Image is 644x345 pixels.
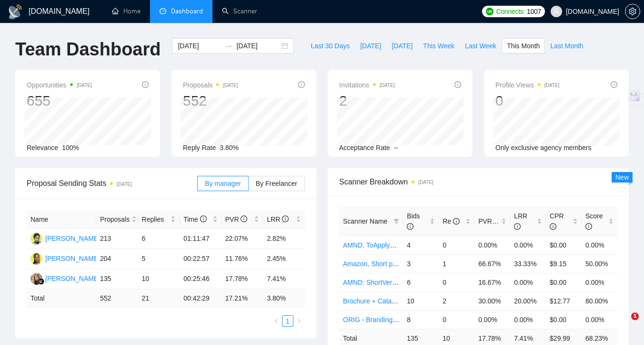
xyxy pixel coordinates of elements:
[439,291,474,310] td: 2
[339,176,617,188] span: Scanner Breakdown
[355,38,386,54] button: [DATE]
[585,212,603,230] span: Score
[263,269,305,289] td: 7.41%
[439,236,474,254] td: 0
[454,81,461,88] span: info-circle
[27,177,197,189] span: Proposal Sending Stats
[631,313,639,320] span: 1
[392,214,401,228] span: filter
[282,216,289,222] span: info-circle
[585,223,592,230] span: info-circle
[180,289,221,308] td: 00:42:29
[225,216,248,223] span: PVR
[142,81,149,88] span: info-circle
[418,38,460,54] button: This Week
[282,316,293,326] a: 1
[407,212,420,230] span: Bids
[474,291,510,310] td: 30.00%
[394,144,398,151] span: --
[27,79,92,91] span: Opportunities
[403,310,439,329] td: 8
[221,269,263,289] td: 17.78%
[360,41,381,51] span: [DATE]
[343,217,387,225] span: Scanner Name
[496,6,525,17] span: Connects:
[582,273,617,291] td: 0.00%
[403,254,439,273] td: 3
[625,8,640,15] a: setting
[439,254,474,273] td: 1
[171,7,203,15] span: Dashboard
[30,234,100,242] a: AO[PERSON_NAME]
[30,253,42,265] img: D
[311,41,350,51] span: Last 30 Days
[30,233,42,245] img: AO
[582,291,617,310] td: 80.00%
[183,92,238,110] div: 552
[138,249,180,269] td: 5
[495,144,592,151] span: Only exclusive agency members
[96,210,138,229] th: Proposals
[183,144,216,151] span: Reply Rate
[550,41,583,51] span: Last Month
[495,79,559,91] span: Profile Views
[439,273,474,291] td: 0
[138,210,180,229] th: Replies
[100,214,130,225] span: Proposals
[236,41,280,51] input: End date
[221,249,263,269] td: 11.76%
[263,249,305,269] td: 2.45%
[443,217,460,225] span: Re
[27,144,58,151] span: Relevance
[486,8,493,15] img: upwork-logo.png
[298,81,305,88] span: info-circle
[293,315,305,327] li: Next Page
[403,291,439,310] td: 10
[305,38,355,54] button: Last 30 Days
[546,236,582,254] td: $0.00
[180,229,221,249] td: 01:11:47
[271,315,282,327] button: left
[453,218,460,225] span: info-circle
[200,216,207,222] span: info-circle
[343,297,503,305] a: Brochure + Catalog, Short Prompt, >36$/h, no agency
[380,83,394,88] time: [DATE]
[611,81,617,88] span: info-circle
[582,310,617,329] td: 0.00%
[8,4,23,20] img: logo
[510,254,546,273] td: 33.33%
[77,83,91,88] time: [DATE]
[544,83,559,88] time: [DATE]
[180,269,221,289] td: 00:25:46
[205,180,241,187] span: By manager
[439,310,474,329] td: 0
[343,316,528,323] a: ORIG - Branding + Package, Short Prompt, >36$/h, no agency
[223,83,238,88] time: [DATE]
[96,229,138,249] td: 213
[550,223,556,230] span: info-circle
[474,310,510,329] td: 0.00%
[160,8,166,14] span: dashboard
[510,310,546,329] td: 0.00%
[296,318,302,324] span: right
[514,212,527,230] span: LRR
[225,42,232,50] span: to
[138,229,180,249] td: 6
[625,8,640,15] span: setting
[221,289,263,308] td: 17.21 %
[138,289,180,308] td: 21
[582,254,617,273] td: 50.00%
[282,315,293,327] li: 1
[550,212,564,230] span: CPR
[514,223,521,230] span: info-circle
[273,318,279,324] span: left
[220,144,239,151] span: 3.80%
[27,210,96,229] th: Name
[183,216,206,223] span: Time
[27,92,92,110] div: 655
[38,278,44,285] img: gigradar-bm.png
[478,217,501,225] span: PVR
[507,41,540,51] span: This Month
[403,273,439,291] td: 6
[45,273,100,284] div: [PERSON_NAME]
